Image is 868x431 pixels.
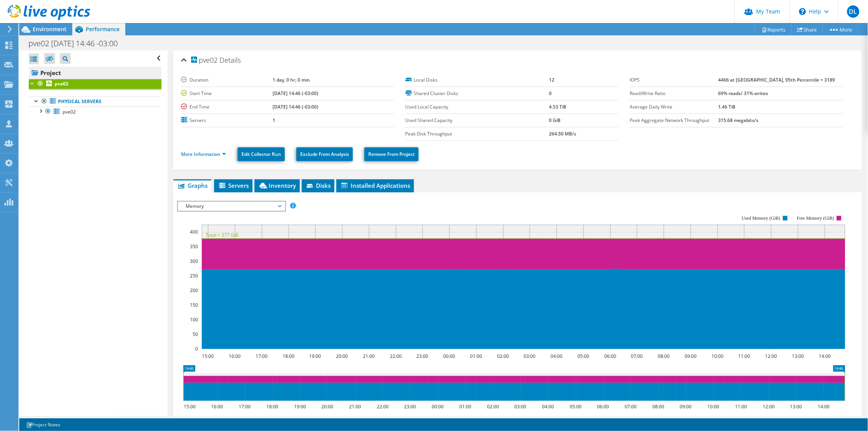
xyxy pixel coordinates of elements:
text: 03:00 [524,353,536,359]
text: 04:00 [551,353,563,359]
text: 23:00 [417,353,429,359]
text: 07:00 [631,353,643,359]
a: More [823,23,858,35]
text: 01:00 [460,403,472,410]
text: 11:00 [738,353,750,359]
label: Read/Write Ratio [630,90,718,97]
text: 350 [190,243,198,250]
text: 10:00 [712,353,724,359]
text: 300 [190,258,198,264]
span: pve02 [63,109,76,115]
b: 4466 at [GEOGRAPHIC_DATA], 95th Percentile = 3189 [718,77,835,83]
a: Project [29,67,161,79]
span: Graphs [177,182,208,189]
text: 10:00 [708,403,720,410]
text: 02:00 [497,353,509,359]
a: Exclude From Analysis [296,147,353,161]
text: 07:00 [625,403,637,410]
b: [DATE] 14:46 (-03:00) [273,90,319,97]
label: IOPS [630,76,718,84]
a: Physical Servers [29,97,161,107]
a: pve02 [29,79,161,89]
span: pve02 [191,57,218,64]
a: Remove From Project [364,147,419,161]
text: Total = 377 GiB [206,232,238,238]
text: 21:00 [349,403,361,410]
text: 05:00 [570,403,582,410]
b: 0 GiB [549,117,561,124]
a: Share [792,23,823,35]
span: Installed Applications [340,182,410,189]
span: Performance [86,25,120,33]
text: 14:00 [818,403,830,410]
b: 1 [273,117,276,124]
text: 18:00 [267,403,279,410]
text: 12:00 [763,403,775,410]
text: 17:00 [239,403,251,410]
text: 19:00 [309,353,321,359]
label: Shared Cluster Disks [406,90,549,97]
b: [DATE] 14:46 (-03:00) [273,104,319,110]
text: 400 [190,229,198,235]
b: 1 day, 0 hr, 0 min [273,77,310,83]
span: Memory [182,202,281,211]
span: Details [219,55,241,65]
text: 14:00 [819,353,831,359]
label: Peak Disk Throughput [406,130,549,138]
text: 150 [190,302,198,308]
text: 06:00 [597,403,609,410]
label: Peak Aggregate Network Throughput [630,117,718,124]
label: Servers [181,117,273,124]
text: 250 [190,272,198,279]
text: 17:00 [256,353,268,359]
text: 23:00 [404,403,416,410]
b: 264.50 MB/s [549,130,577,137]
text: Used Memory (GiB) [742,215,780,221]
text: 06:00 [605,353,617,359]
label: Duration [181,76,273,84]
text: 18:00 [283,353,295,359]
label: Used Shared Capacity [406,117,549,124]
text: 20:00 [322,403,334,410]
text: 0 [195,346,198,352]
a: More Information [181,151,226,157]
text: 08:00 [658,353,670,359]
a: Project Notes [21,420,66,429]
text: 08:00 [653,403,665,410]
text: 09:00 [680,403,692,410]
a: Reports [755,23,792,35]
text: 16:00 [211,403,223,410]
text: 00:00 [432,403,444,410]
text: 04:00 [542,403,554,410]
text: 03:00 [515,403,527,410]
text: Free Memory (GiB) [797,215,835,221]
text: 19:00 [294,403,306,410]
text: 01:00 [471,353,482,359]
label: Start Time [181,90,273,97]
text: 00:00 [444,353,456,359]
text: 15:00 [202,353,214,359]
text: 11:00 [735,403,747,410]
label: Used Local Capacity [406,103,549,111]
text: 12:00 [765,353,777,359]
b: 315.68 megabits/s [718,117,759,124]
a: pve02 [29,107,161,117]
svg: \n [799,8,806,15]
b: 4.53 TiB [549,104,567,110]
text: 22:00 [390,353,402,359]
label: Local Disks [406,76,549,84]
b: pve02 [55,80,68,87]
label: End Time [181,103,273,111]
b: 1.46 TiB [718,104,736,110]
b: 69% reads/ 31% writes [718,90,768,97]
text: 13:00 [792,353,804,359]
label: Average Daily Write [630,103,718,111]
text: 22:00 [377,403,389,410]
text: 15:00 [184,403,196,410]
text: 50 [193,331,198,337]
text: 05:00 [578,353,590,359]
text: 21:00 [363,353,375,359]
span: Inventory [258,182,296,189]
text: 13:00 [790,403,802,410]
b: 12 [549,77,555,83]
